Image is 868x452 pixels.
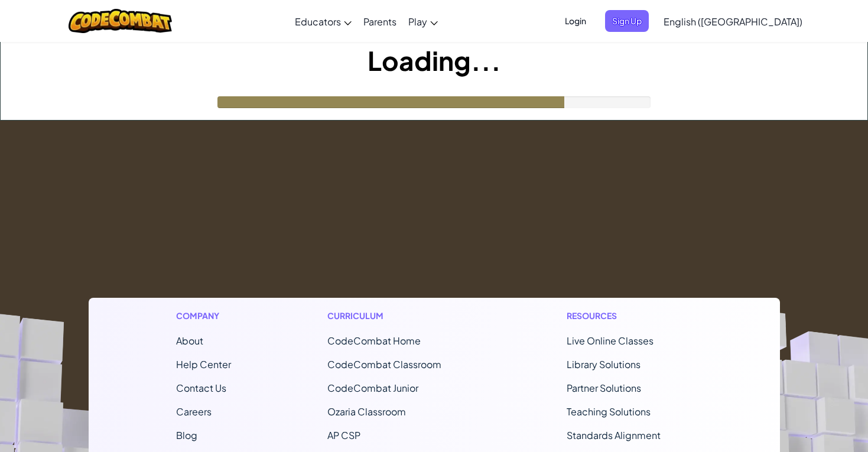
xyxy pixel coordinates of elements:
a: English ([GEOGRAPHIC_DATA]) [658,5,808,37]
button: Sign Up [605,10,649,32]
a: Library Solutions [567,358,641,370]
a: CodeCombat Classroom [327,358,441,370]
a: Standards Alignment [567,429,661,441]
a: Careers [176,405,212,418]
span: Educators [295,15,341,28]
button: Login [558,10,593,32]
span: English ([GEOGRAPHIC_DATA]) [664,15,802,28]
a: Educators [289,5,357,37]
span: CodeCombat Home [327,334,421,347]
a: AP CSP [327,429,360,441]
a: Partner Solutions [567,382,641,394]
a: Help Center [176,358,231,370]
a: Live Online Classes [567,334,654,347]
h1: Loading... [1,42,867,79]
h1: Resources [567,310,693,322]
span: Contact Us [176,382,226,394]
a: Parents [357,5,402,37]
h1: Company [176,310,231,322]
h1: Curriculum [327,310,470,322]
span: Play [408,15,427,28]
a: Teaching Solutions [567,405,651,418]
a: Ozaria Classroom [327,405,406,418]
img: CodeCombat logo [69,9,172,33]
a: Blog [176,429,197,441]
a: Play [402,5,444,37]
a: About [176,334,203,347]
a: CodeCombat Junior [327,382,418,394]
